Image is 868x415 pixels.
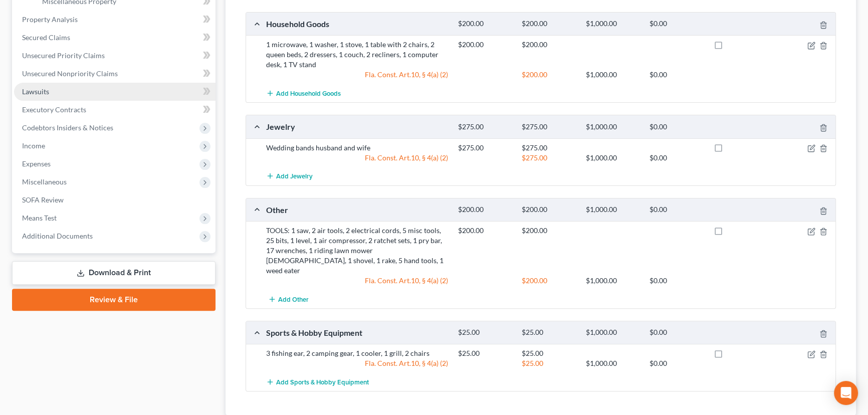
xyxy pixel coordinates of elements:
div: $25.00 [453,328,517,337]
div: $25.00 [453,348,517,358]
div: $0.00 [644,205,709,215]
div: $200.00 [517,226,581,236]
span: Income [22,141,45,150]
div: $0.00 [644,19,709,29]
span: Expenses [22,159,51,168]
div: $275.00 [517,122,581,132]
span: Add Other [278,295,309,303]
div: Fla. Const. Art.10, § 4(a) (2) [261,276,453,286]
div: $1,000.00 [581,205,645,215]
div: $1,000.00 [581,358,645,368]
div: $200.00 [517,276,581,286]
div: TOOLS: 1 saw, 2 air tools, 2 electrical cords, 5 misc tools, 25 bits, 1 level, 1 air compressor, ... [261,226,453,276]
span: Unsecured Nonpriority Claims [22,69,118,78]
span: Add Jewelry [276,172,313,180]
button: Add Household Goods [266,84,341,102]
div: $200.00 [453,19,517,29]
span: Secured Claims [22,33,70,42]
span: Additional Documents [22,232,93,240]
div: $275.00 [517,153,581,163]
div: Fla. Const. Art.10, § 4(a) (2) [261,358,453,368]
div: $0.00 [644,153,709,163]
span: Add Sports & Hobby Equipment [276,378,369,386]
button: Add Sports & Hobby Equipment [266,372,369,391]
div: Wedding bands husband and wife [261,143,453,153]
button: Add Jewelry [266,167,313,185]
div: $200.00 [453,205,517,215]
div: $200.00 [517,70,581,80]
span: Unsecured Priority Claims [22,51,105,60]
span: Miscellaneous [22,177,67,186]
div: $25.00 [517,348,581,358]
span: Property Analysis [22,15,78,24]
a: Download & Print [12,261,215,285]
div: $0.00 [644,276,709,286]
div: $200.00 [453,226,517,236]
a: Executory Contracts [14,101,215,119]
a: Property Analysis [14,11,215,29]
div: $275.00 [453,122,517,132]
div: $25.00 [517,358,581,368]
div: $1,000.00 [581,70,645,80]
div: $0.00 [644,328,709,337]
div: $200.00 [517,40,581,50]
span: Means Test [22,214,57,222]
div: $200.00 [453,40,517,50]
div: $1,000.00 [581,19,645,29]
div: $200.00 [517,19,581,29]
button: Add Other [266,290,310,308]
div: Household Goods [261,19,453,29]
a: Unsecured Priority Claims [14,47,215,65]
div: $275.00 [453,143,517,153]
span: Lawsuits [22,87,49,96]
div: $1,000.00 [581,328,645,337]
a: Lawsuits [14,83,215,101]
div: Open Intercom Messenger [834,381,858,405]
div: Sports & Hobby Equipment [261,327,453,338]
div: $1,000.00 [581,153,645,163]
div: $1,000.00 [581,122,645,132]
div: Fla. Const. Art.10, § 4(a) (2) [261,153,453,163]
span: Codebtors Insiders & Notices [22,123,113,132]
a: Review & File [12,289,215,311]
div: 3 fishing ear, 2 camping gear, 1 cooler, 1 grill, 2 chairs [261,348,453,358]
div: Fla. Const. Art.10, § 4(a) (2) [261,70,453,80]
a: SOFA Review [14,191,215,209]
a: Unsecured Nonpriority Claims [14,65,215,83]
div: $0.00 [644,122,709,132]
a: Secured Claims [14,29,215,47]
div: $25.00 [517,328,581,337]
div: $1,000.00 [581,276,645,286]
span: SOFA Review [22,195,64,204]
span: Add Household Goods [276,89,341,97]
div: $0.00 [644,70,709,80]
div: Other [261,204,453,215]
div: $275.00 [517,143,581,153]
div: Jewelry [261,121,453,132]
div: $200.00 [517,205,581,215]
div: $0.00 [644,358,709,368]
span: Executory Contracts [22,105,86,114]
div: 1 microwave, 1 washer, 1 stove, 1 table with 2 chairs, 2 queen beds, 2 dressers, 1 couch, 2 recli... [261,40,453,70]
